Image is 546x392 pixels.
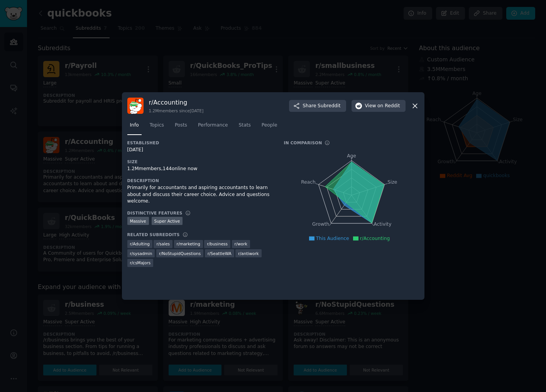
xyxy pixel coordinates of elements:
span: Posts [175,122,187,129]
span: Info [130,122,139,129]
span: Stats [239,122,251,129]
span: r/ Adulting [130,241,150,247]
span: This Audience [316,236,349,241]
tspan: Age [347,153,356,159]
span: r/ marketing [177,241,200,247]
tspan: Reach [301,179,316,185]
h3: Related Subreddits [127,232,180,237]
h3: Established [127,140,273,145]
span: r/ NoStupidQuestions [159,251,201,256]
div: [DATE] [127,147,273,154]
div: Super Active [152,217,183,225]
span: View [365,103,400,110]
span: Topics [150,122,164,129]
h3: In Comparison [284,140,322,145]
span: r/ work [235,241,247,247]
h3: Description [127,178,273,183]
button: Viewon Reddit [352,100,406,112]
span: r/ SeattleWA [208,251,232,256]
span: r/ sales [156,241,170,247]
span: r/ csMajors [130,260,151,265]
span: Share [303,103,340,110]
span: r/ business [207,241,228,247]
a: People [259,119,280,135]
span: Performance [198,122,228,129]
img: Accounting [127,98,144,114]
div: 1.2M members, 144 online now [127,166,273,172]
a: Posts [172,119,190,135]
span: r/ antiwork [238,251,259,256]
div: 1.2M members since [DATE] [149,108,204,113]
a: Topics [147,119,167,135]
span: r/ sysadmin [130,251,152,256]
a: Performance [195,119,231,135]
a: Stats [236,119,254,135]
div: Primarily for accountants and aspiring accountants to learn about and discuss their career choice... [127,184,273,205]
h3: r/ Accounting [149,98,204,106]
span: r/Accounting [360,236,390,241]
tspan: Size [387,179,397,185]
h3: Size [127,159,273,164]
div: Massive [127,217,149,225]
span: People [262,122,277,129]
a: Info [127,119,142,135]
h3: Distinctive Features [127,210,183,216]
tspan: Activity [374,222,391,227]
span: on Reddit [377,103,400,110]
tspan: Growth [312,222,329,227]
span: Subreddit [318,103,340,110]
button: ShareSubreddit [289,100,346,112]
